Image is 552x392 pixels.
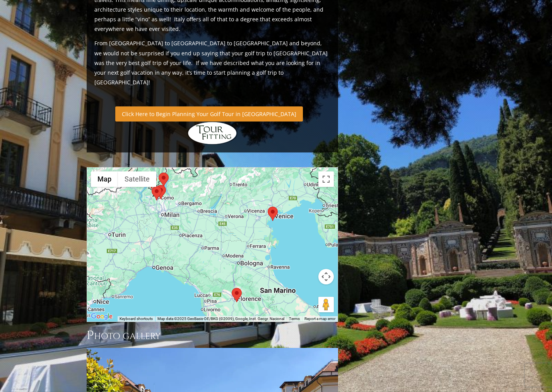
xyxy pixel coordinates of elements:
[187,122,238,145] img: Hidden Links
[157,317,284,321] span: Map data ©2025 GeoBasis-DE/BKG (©2009), Google, Inst. Geogr. Nacional
[304,317,335,321] a: Report a map error
[289,317,300,321] a: Terms (opens in new tab)
[87,328,338,343] h3: Photo Gallery
[94,39,328,86] span: From [GEOGRAPHIC_DATA] to [GEOGRAPHIC_DATA] to [GEOGRAPHIC_DATA] and beyond, we would not be surp...
[115,106,303,122] a: Click Here to Begin Planning Your Golf Tour in [GEOGRAPHIC_DATA]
